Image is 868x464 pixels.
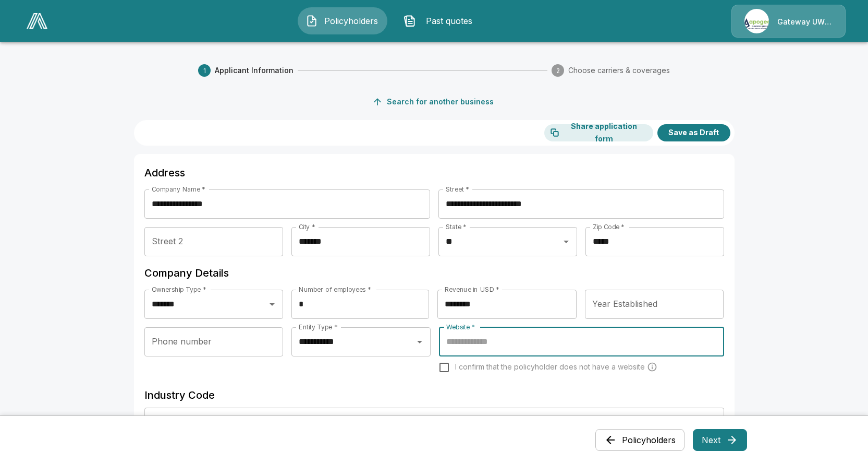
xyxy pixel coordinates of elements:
button: Open [412,335,427,349]
button: Search for another business [370,92,498,112]
span: Policyholders [322,15,380,27]
label: City * [299,222,315,231]
button: Policyholders [595,429,684,451]
label: Company Name * [152,185,205,194]
label: Zip Code * [593,222,625,231]
button: Open [559,234,573,249]
button: Open [706,415,720,430]
label: Revenue in USD * [445,285,499,294]
text: 2 [556,67,560,75]
text: 1 [203,67,205,75]
label: State * [446,222,467,231]
img: AA Logo [27,13,47,29]
img: Past quotes Icon [404,15,416,27]
label: Ownership Type * [152,285,206,294]
label: Website * [446,323,475,331]
button: Past quotes IconPast quotes [396,7,485,34]
span: Applicant Information [215,65,294,76]
h6: Address [144,164,724,181]
button: Open [265,297,279,312]
span: Choose carriers & coverages [568,65,670,76]
span: Past quotes [420,15,478,27]
label: Number of employees * [299,285,371,294]
label: Entity Type * [299,323,337,331]
button: Policyholders IconPolicyholders [298,7,387,34]
button: Share application form [544,124,653,141]
label: Street * [446,185,469,194]
img: Policyholders Icon [305,15,318,27]
svg: Carriers run a cyber security scan on the policyholders' websites. Please enter a website wheneve... [647,362,657,372]
button: Next [693,429,747,451]
button: Save as Draft [657,124,730,141]
span: I confirm that the policyholder does not have a website [455,362,645,372]
h6: Industry Code [144,387,724,403]
h6: Company Details [144,265,724,281]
